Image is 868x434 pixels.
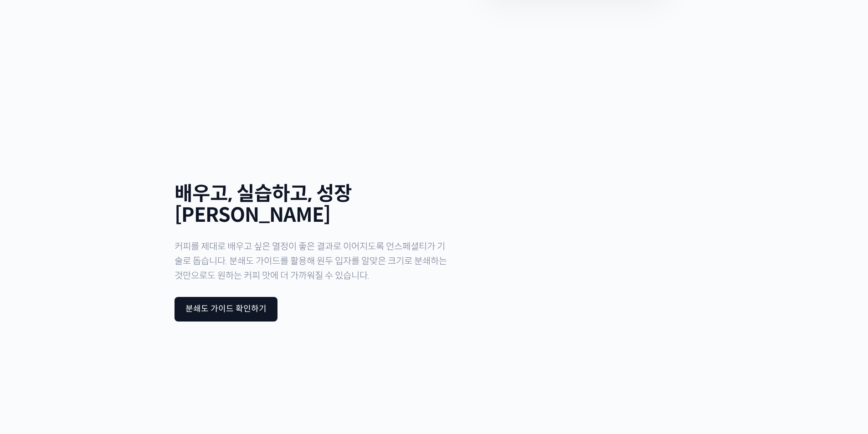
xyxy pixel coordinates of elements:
[185,304,267,314] div: 분쇄도 가이드 확인하기
[118,289,175,311] a: 설정
[175,183,453,226] h1: 배우고, 실습하고, 성장[PERSON_NAME]
[60,289,118,311] a: 대화
[175,240,453,283] p: 커피를 제대로 배우고 싶은 열정이 좋은 결과로 이어지도록 언스페셜티가 기술로 돕습니다. 분쇄도 가이드를 활용해 원두 입자를 알맞은 크기로 분쇄하는 것만으로도 원하는 커피 맛에...
[29,302,34,310] span: 홈
[141,302,152,310] span: 설정
[83,303,94,310] span: 대화
[3,289,60,311] a: 홈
